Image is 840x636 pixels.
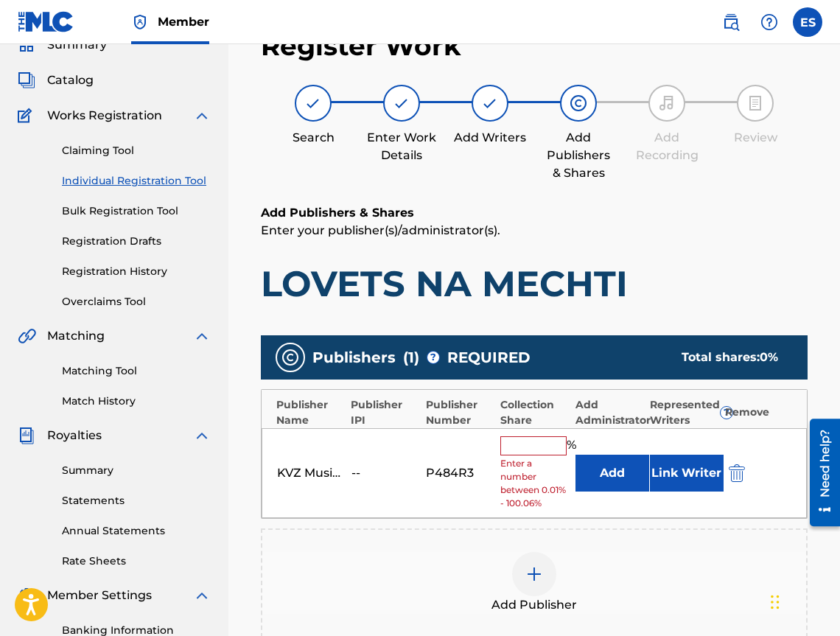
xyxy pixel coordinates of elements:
[746,94,764,112] img: step indicator icon for Review
[351,397,418,428] div: Publisher IPI
[62,523,211,539] a: Annual Statements
[261,204,808,222] h6: Add Publishers & Shares
[62,143,211,158] a: Claiming Tool
[62,203,211,219] a: Bulk Registration Tool
[718,129,792,147] div: Review
[261,222,808,240] p: Enter your publisher(s)/administrator(s).
[18,327,36,345] img: Matching
[525,565,543,583] img: add
[491,596,577,614] span: Add Publisher
[725,405,792,420] div: Remove
[47,36,107,54] span: Summary
[158,13,209,30] span: Member
[393,94,410,112] img: step indicator icon for Enter Work Details
[304,94,322,112] img: step indicator icon for Search
[18,107,37,125] img: Works Registration
[47,427,102,444] span: Royalties
[62,173,211,189] a: Individual Registration Tool
[18,71,94,89] a: CatalogCatalog
[403,346,419,368] span: ( 1 )
[575,397,643,428] div: Add Administrator
[312,346,396,368] span: Publishers
[62,553,211,569] a: Rate Sheets
[193,107,211,125] img: expand
[62,463,211,478] a: Summary
[766,565,840,636] div: Джаджи за чат
[567,436,580,455] span: %
[760,350,778,364] span: 0 %
[18,36,35,54] img: Summary
[193,427,211,444] img: expand
[716,7,746,37] a: Public Search
[793,7,822,37] div: User Menu
[18,36,107,54] a: SummarySummary
[18,427,35,444] img: Royalties
[760,13,778,31] img: help
[630,129,704,164] div: Add Recording
[276,129,350,147] div: Search
[799,413,840,532] iframe: Resource Center
[500,457,567,510] span: Enter a number between 0.01% - 100.06%
[18,11,74,32] img: MLC Logo
[261,29,461,63] h2: Register Work
[427,352,439,363] span: ?
[261,262,808,306] h1: LOVETS NA MECHTI
[47,107,162,125] span: Works Registration
[62,264,211,279] a: Registration History
[276,397,343,428] div: Publisher Name
[500,397,567,428] div: Collection Share
[365,129,438,164] div: Enter Work Details
[766,565,840,636] iframe: Chat Widget
[650,397,717,428] div: Represented Writers
[131,13,149,31] img: Top Rightsholder
[47,587,152,604] span: Member Settings
[771,580,780,624] div: Плъзни
[481,94,499,112] img: step indicator icon for Add Writers
[722,13,740,31] img: search
[62,294,211,310] a: Overclaims Tool
[729,464,745,482] img: 12a2ab48e56ec057fbd8.svg
[62,493,211,509] a: Statements
[575,455,649,492] button: Add
[62,363,211,379] a: Matching Tool
[447,346,531,368] span: REQUIRED
[18,71,35,89] img: Catalog
[62,394,211,409] a: Match History
[650,455,724,492] button: Link Writer
[193,587,211,604] img: expand
[18,587,35,604] img: Member Settings
[542,129,615,182] div: Add Publishers & Shares
[47,327,105,345] span: Matching
[426,397,493,428] div: Publisher Number
[62,234,211,249] a: Registration Drafts
[281,349,299,366] img: publishers
[721,407,732,419] span: ?
[193,327,211,345] img: expand
[755,7,784,37] div: Help
[47,71,94,89] span: Catalog
[453,129,527,147] div: Add Writers
[570,94,587,112] img: step indicator icon for Add Publishers & Shares
[682,349,778,366] div: Total shares:
[658,94,676,112] img: step indicator icon for Add Recording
